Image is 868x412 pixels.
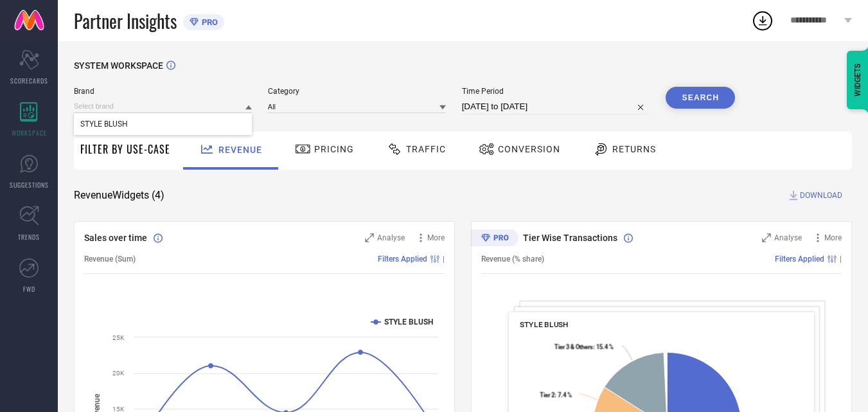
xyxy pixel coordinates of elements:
span: TRENDS [18,232,40,242]
span: SCORECARDS [10,76,48,85]
span: SYSTEM WORKSPACE [74,60,163,71]
span: Sales over time [84,233,147,243]
span: Analyse [377,233,405,242]
span: Brand [74,87,252,96]
span: More [824,233,842,242]
button: Search [666,87,735,109]
span: Category [268,87,446,96]
span: WORKSPACE [12,128,47,138]
span: SUGGESTIONS [10,180,49,190]
span: STYLE BLUSH [520,320,569,329]
svg: Zoom [365,233,374,242]
span: STYLE BLUSH [80,120,128,129]
svg: Zoom [762,233,771,242]
span: Pricing [314,144,354,154]
span: Revenue (Sum) [84,255,136,264]
span: | [443,255,445,264]
span: PRO [199,17,218,27]
span: | [840,255,842,264]
span: Analyse [774,233,802,242]
div: STYLE BLUSH [74,113,252,135]
span: Filters Applied [775,255,824,264]
text: : 7.4 % [540,391,572,399]
span: Filters Applied [378,255,427,264]
span: Revenue [218,145,262,155]
span: Tier Wise Transactions [523,233,617,243]
span: Partner Insights [74,8,177,34]
span: Conversion [498,144,560,154]
div: Open download list [751,9,774,32]
span: FWD [23,284,35,294]
text: 25K [112,334,125,341]
span: DOWNLOAD [800,189,842,202]
tspan: Tier 2 [540,391,554,399]
text: STYLE BLUSH [384,318,433,327]
span: Filter By Use-Case [80,141,170,157]
span: Returns [612,144,656,154]
span: Time Period [462,87,650,96]
input: Select time period [462,99,650,114]
div: Premium [471,229,518,249]
text: : 15.4 % [554,343,613,350]
span: Revenue Widgets ( 4 ) [74,189,164,202]
text: 20K [112,370,125,377]
span: Traffic [406,144,446,154]
tspan: Tier 3 & Others [554,343,592,350]
span: More [427,233,445,242]
span: Revenue (% share) [481,255,544,264]
input: Select brand [74,100,252,113]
